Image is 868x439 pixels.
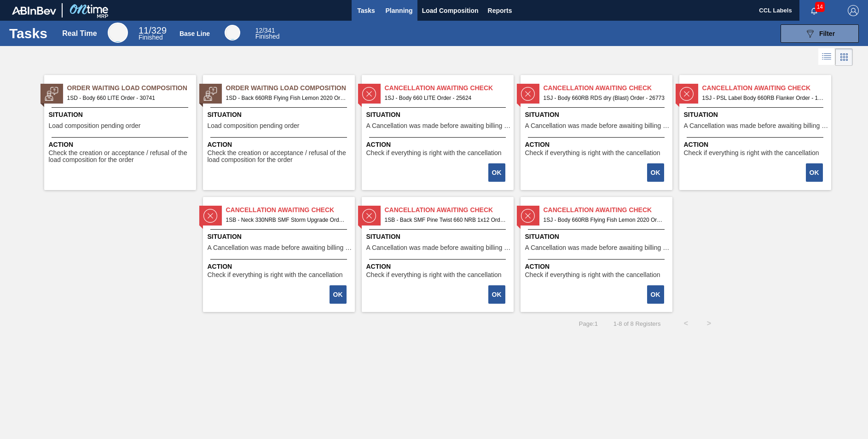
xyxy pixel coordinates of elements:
div: Base Line [179,30,210,37]
span: 1SB - Back SMF Pine Twist 660 NRB 1x12 Order - 24140 [385,215,506,225]
span: A Cancellation was made before awaiting billing stage [525,122,670,129]
img: status [362,209,376,223]
img: status [521,209,535,223]
span: Order Waiting Load Composition [226,83,355,93]
span: Cancellation Awaiting Check [544,83,672,93]
span: Action [366,262,511,271]
h1: Tasks [9,28,50,39]
div: Complete task: 2195407 [330,284,347,305]
span: A Cancellation was made before awaiting billing stage [366,244,511,251]
span: Action [684,140,829,150]
span: Tasks [356,5,376,16]
span: A Cancellation was made before awaiting billing stage [208,244,353,251]
span: Situation [525,110,670,120]
div: Real Time [139,27,167,40]
span: Action [49,140,194,150]
span: Situation [49,110,194,120]
button: OK [647,163,664,182]
div: Complete task: 2195393 [807,162,824,183]
span: Check the creation or acceptance / refusal of the load composition for the order [208,150,353,164]
img: status [521,87,535,101]
div: Base Line [255,28,280,40]
span: A Cancellation was made before awaiting billing stage [366,122,511,129]
button: > [697,312,720,335]
span: 12 [255,27,263,34]
span: 1SJ - PSL Label Body 660RB Flanker Order - 18566 [702,93,824,103]
span: Filter [819,30,835,37]
button: OK [488,285,505,304]
span: Cancellation Awaiting Check [702,83,831,93]
span: Check if everything is right with the cancellation [525,271,660,278]
span: Load composition pending order [49,122,141,129]
button: OK [488,163,505,182]
div: Real Time [108,23,128,43]
span: Finished [255,33,280,40]
span: Cancellation Awaiting Check [385,83,514,93]
button: OK [647,285,664,304]
button: OK [806,163,823,182]
span: Check if everything is right with the cancellation [525,150,660,156]
span: 1SB - Neck 330NRB SMF Storm Upgrade Order - 18481 [226,215,347,225]
span: Cancellation Awaiting Check [385,205,514,215]
span: Page : 1 [579,320,598,327]
span: Order Waiting Load Composition [67,83,196,93]
img: status [203,209,217,223]
img: Logout [848,5,859,16]
span: Load composition pending order [208,122,300,129]
span: A Cancellation was made before awaiting billing stage [525,244,670,251]
span: 1SJ - Body 660RB RDS dry (Blast) Order - 26773 [544,93,665,103]
span: Action [366,140,511,150]
img: TNhmsLtSVTkK8tSr43FrP2fwEKptu5GPRR3wAAAABJRU5ErkJggg== [12,6,56,15]
span: Check if everything is right with the cancellation [366,150,502,156]
div: Card Vision [835,48,853,66]
button: Notifications [799,4,829,17]
span: / 329 [139,25,167,35]
span: Action [525,140,670,150]
div: Base Line [225,25,240,40]
span: 14 [815,2,825,12]
img: status [203,87,217,101]
span: Check if everything is right with the cancellation [208,271,343,278]
span: A Cancellation was made before awaiting billing stage [684,122,829,129]
span: 1SD - Back 660RB Flying Fish Lemon 2020 Order - 30779 [226,93,347,103]
span: Cancellation Awaiting Check [544,205,672,215]
button: Filter [781,24,859,43]
span: Load Composition [422,5,479,16]
span: 1SD - Body 660 LITE Order - 30741 [67,93,189,103]
span: Situation [366,232,511,242]
span: Situation [366,110,511,120]
span: Situation [208,232,353,242]
span: Check the creation or acceptance / refusal of the load composition for the order [49,150,194,164]
button: OK [330,285,347,304]
span: Situation [208,110,353,120]
img: status [45,87,58,101]
div: Complete task: 2195408 [489,284,506,305]
div: Complete task: 2195391 [648,162,665,183]
div: List Vision [818,48,835,66]
span: Action [208,262,353,271]
button: < [674,312,697,335]
span: 1SJ - Body 660RB Flying Fish Lemon 2020 Order - 25951 [544,215,665,225]
span: Cancellation Awaiting Check [226,205,355,215]
div: Complete task: 2195276 [489,162,506,183]
img: status [680,87,694,101]
span: Situation [525,232,670,242]
div: Real Time [62,29,97,38]
img: status [362,87,376,101]
span: Situation [684,110,829,120]
span: Check if everything is right with the cancellation [684,150,819,156]
span: 1SJ - Body 660 LITE Order - 25624 [385,93,506,103]
span: Finished [139,34,163,41]
span: Planning [386,5,413,16]
span: 11 [139,25,149,35]
span: Reports [488,5,512,16]
span: / 341 [255,27,275,34]
span: Action [208,140,353,150]
span: Action [525,262,670,271]
span: Check if everything is right with the cancellation [366,271,502,278]
span: 1 - 8 of 8 Registers [612,320,660,327]
div: Complete task: 2195497 [648,284,665,305]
